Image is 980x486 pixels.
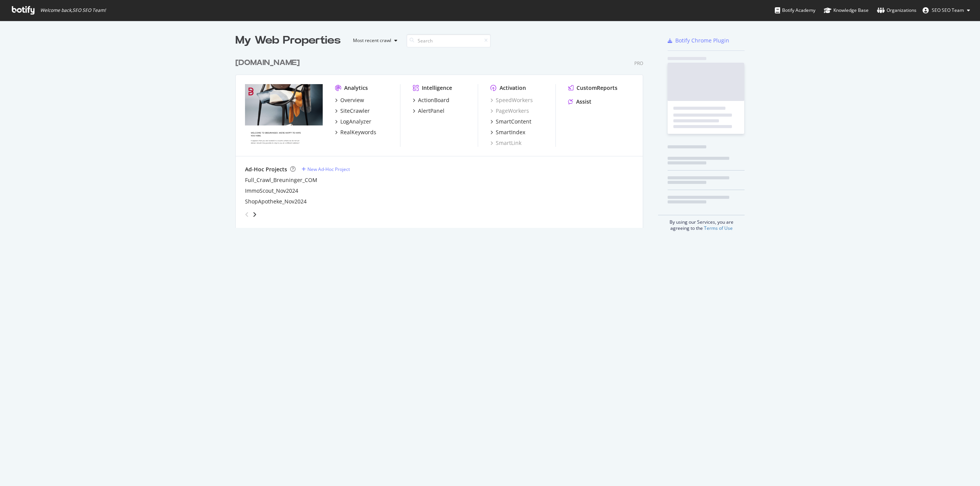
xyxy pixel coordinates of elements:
[235,57,300,68] div: [DOMAIN_NAME]
[916,4,976,16] button: SEO SEO Team
[235,33,341,48] div: My Web Properties
[490,96,533,104] a: SpeedWorkers
[496,118,531,125] div: SmartContent
[242,208,252,221] div: angle-left
[413,96,449,104] a: ActionBoard
[307,166,350,172] div: New Ad-Hoc Project
[340,128,376,136] div: RealKeywords
[340,96,364,104] div: Overview
[577,84,617,92] div: CustomReports
[335,107,370,115] a: SiteCrawler
[877,7,916,14] div: Organizations
[353,38,391,43] div: Most recent crawl
[496,128,525,136] div: SmartIndex
[500,84,526,92] div: Activation
[932,7,964,13] span: SEO SEO Team
[568,98,591,106] a: Assist
[407,34,491,47] input: Search
[245,84,323,146] img: breuninger.com
[576,98,591,106] div: Assist
[335,118,371,125] a: LogAnalyzer
[422,84,452,92] div: Intelligence
[340,107,370,115] div: SiteCrawler
[634,60,643,67] div: Pro
[490,139,521,147] a: SmartLink
[668,37,729,44] a: Botify Chrome Plugin
[344,84,368,92] div: Analytics
[302,166,350,172] a: New Ad-Hoc Project
[335,96,364,104] a: Overview
[235,57,303,68] a: [DOMAIN_NAME]
[245,176,317,184] a: Full_Crawl_Breuninger_COM
[490,118,531,125] a: SmartContent
[335,128,376,136] a: RealKeywords
[245,187,298,195] a: ImmoScout_Nov2024
[413,107,444,115] a: AlertPanel
[658,215,745,231] div: By using our Services, you are agreeing to the
[490,107,529,115] a: PageWorkers
[235,48,649,228] div: grid
[775,7,815,14] div: Botify Academy
[40,7,106,13] span: Welcome back, SEO SEO Team !
[490,128,525,136] a: SmartIndex
[245,166,287,173] div: Ad-Hoc Projects
[568,84,617,92] a: CustomReports
[245,198,307,205] a: ShopApotheke_Nov2024
[824,7,869,14] div: Knowledge Base
[340,118,371,125] div: LogAnalyzer
[418,96,449,104] div: ActionBoard
[418,107,444,115] div: AlertPanel
[252,211,257,218] div: angle-right
[704,225,733,231] a: Terms of Use
[675,37,729,44] div: Botify Chrome Plugin
[347,34,400,47] button: Most recent crawl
